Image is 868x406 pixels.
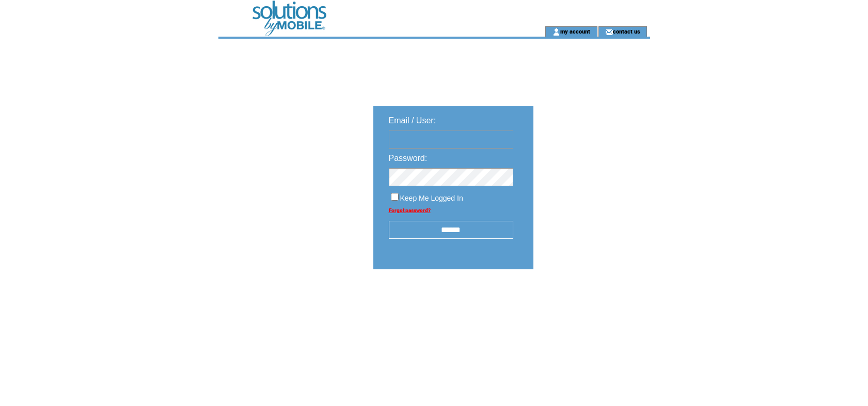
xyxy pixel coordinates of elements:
[389,116,436,125] span: Email / User:
[605,28,613,36] img: contact_us_icon.gif;jsessionid=CAA32C9B5FD0F0D95856B6F87EB75BEA
[553,28,560,36] img: account_icon.gif;jsessionid=CAA32C9B5FD0F0D95856B6F87EB75BEA
[613,28,640,35] a: contact us
[563,295,615,308] img: transparent.png;jsessionid=CAA32C9B5FD0F0D95856B6F87EB75BEA
[400,194,463,202] span: Keep Me Logged In
[560,28,590,35] a: my account
[389,207,431,213] a: Forgot password?
[389,154,428,163] span: Password:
